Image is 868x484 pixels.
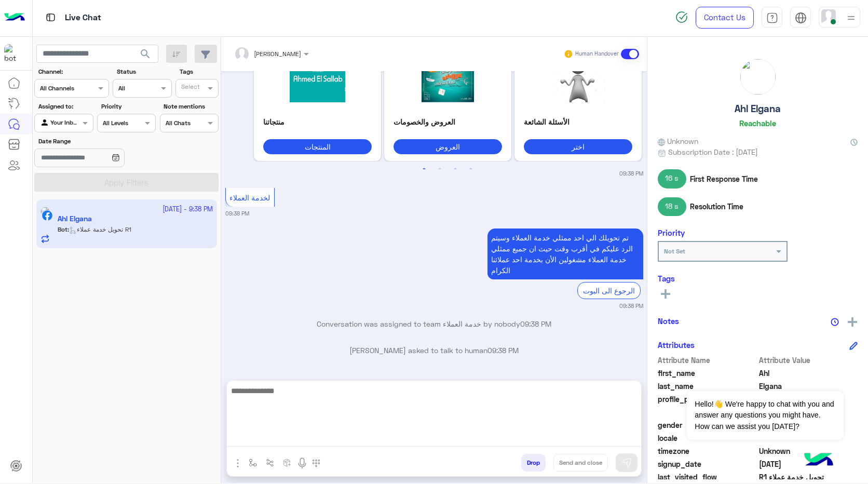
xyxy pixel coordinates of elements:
button: search [133,45,158,67]
img: make a call [312,459,320,467]
img: select flow [249,459,257,467]
span: 18 s [658,197,686,216]
span: 2025-10-09T18:38:04.613Z [759,459,858,469]
label: Date Range [38,137,155,146]
button: اختر [524,139,632,154]
span: First Response Time [690,173,758,184]
label: Assigned to: [38,102,92,111]
span: first_name [658,368,757,379]
span: signup_date [658,459,757,469]
img: spinner [675,11,688,23]
span: Attribute Value [759,355,858,366]
img: tab [795,12,807,24]
span: gender [658,420,757,431]
small: Human Handover [575,50,619,58]
span: [PERSON_NAME] [254,50,301,58]
small: 09:38 PM [619,169,643,178]
span: Unknown [759,446,858,456]
p: [PERSON_NAME] asked to talk to human [225,345,643,356]
span: Resolution Time [690,201,743,212]
label: Tags [180,67,218,76]
p: الأسئلة الشائعة [524,116,632,127]
span: Unknown [658,136,698,146]
img: profile [845,11,858,24]
small: 09:38 PM [225,209,249,218]
label: Note mentions [164,102,217,111]
p: العروض والخصومات [394,116,502,127]
button: Drop [521,454,546,472]
span: 09:38 PM [520,319,551,328]
div: الرجوع الى البوت [577,282,641,299]
span: last_name [658,381,757,392]
button: 1 of 2 [419,164,429,174]
h6: Notes [658,316,679,326]
a: tab [762,7,782,29]
p: 9/10/2025, 9:38 PM [487,228,643,279]
button: 4 of 2 [466,164,476,174]
span: Subscription Date : [DATE] [668,146,758,157]
img: add [848,317,857,327]
button: Apply Filters [34,173,219,192]
small: 09:38 PM [619,302,643,310]
button: 3 of 2 [450,164,460,174]
button: العروض [394,139,502,154]
h5: Ahl Elgana [735,103,781,115]
p: Conversation was assigned to team خدمة العملاء by nobody [225,318,643,329]
img: send message [621,458,632,468]
h6: Attributes [658,340,695,349]
img: notes [831,318,839,326]
p: Live Chat [65,11,101,25]
img: 2LTYp9im2LnYqSDYs9mE2KfYqC5wbmc%3D.png [524,50,632,102]
img: tab [766,12,778,24]
button: 2 of 2 [435,164,445,174]
span: locale [658,433,757,443]
h6: Reachable [739,118,776,128]
button: Trigger scenario [262,454,279,471]
img: hulul-logo.png [801,442,837,479]
img: create order [283,459,291,467]
img: send attachment [232,457,244,469]
a: Contact Us [696,7,754,29]
button: Send and close [553,454,608,472]
span: 09:38 PM [487,346,519,355]
button: create order [279,454,296,471]
label: Channel: [38,67,108,76]
img: tab [44,11,57,24]
img: send voice note [296,457,308,469]
span: لخدمة العملاء [229,193,270,202]
img: Logo [4,7,25,29]
span: last_visited_flow [658,472,757,482]
span: Attribute Name [658,355,757,366]
img: 2LPZhNin2KgucG5n.png [263,50,372,102]
label: Status [117,67,170,76]
label: Priority [101,102,155,111]
span: timezone [658,446,757,456]
span: search [139,48,152,60]
span: 16 s [658,169,686,188]
img: picture [740,59,776,95]
span: تحويل خدمة عملاء R1 [759,472,858,482]
h6: Tags [658,274,858,283]
img: 322208621163248 [4,44,23,63]
p: منتجاتنا [263,116,372,127]
div: Select [180,82,200,94]
button: select flow [245,454,262,471]
img: Trigger scenario [266,459,274,467]
span: Hello!👋 We're happy to chat with you and answer any questions you might have. How can we assist y... [687,391,843,440]
img: Ni5wbmc%3D.png [394,50,502,102]
h6: Priority [658,228,685,237]
img: userImage [821,9,836,24]
button: المنتجات [263,139,372,154]
span: profile_pic [658,394,757,418]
